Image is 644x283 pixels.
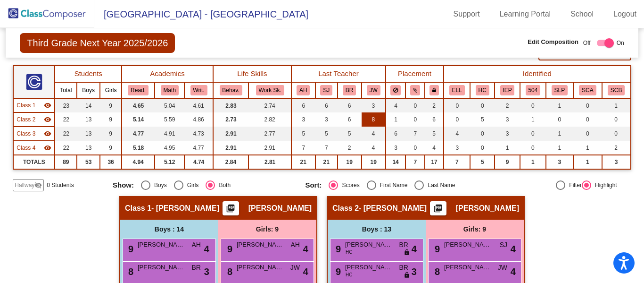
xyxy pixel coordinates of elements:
[399,263,408,273] span: BR
[113,181,134,189] span: Show:
[291,98,315,112] td: 6
[13,98,55,112] td: Nicole Guzley - Nicole Guzley
[430,201,446,215] button: Print Students Details
[376,181,408,189] div: First Name
[100,141,122,155] td: 9
[579,85,596,95] button: SCA
[338,98,362,112] td: 6
[338,155,362,169] td: 19
[34,181,42,189] mat-icon: visibility_off
[405,98,425,112] td: 0
[122,127,155,141] td: 4.77
[303,242,308,256] span: 4
[476,85,489,95] button: HC
[44,144,51,152] mat-icon: visibility
[425,112,444,127] td: 6
[573,82,602,98] th: Student Concern Plan - Academics
[333,266,341,277] span: 9
[444,66,631,82] th: Identified
[100,82,122,98] th: Girls
[362,155,386,169] td: 19
[495,141,520,155] td: 1
[444,127,471,141] td: 4
[190,85,207,95] button: Writ.
[602,127,631,141] td: 0
[303,265,308,279] span: 4
[405,155,425,169] td: 7
[573,98,602,112] td: 0
[44,102,51,109] mat-icon: visibility
[424,181,455,189] div: Last Name
[315,141,338,155] td: 7
[17,115,35,124] span: Class 2
[290,263,300,273] span: JW
[412,265,417,279] span: 3
[573,155,602,169] td: 1
[511,265,516,279] span: 4
[500,240,507,250] span: SJ
[305,180,490,190] mat-radio-group: Select an option
[573,112,602,127] td: 0
[77,127,100,141] td: 13
[215,181,231,189] div: Both
[338,181,359,189] div: Scores
[444,155,471,169] td: 7
[528,37,578,47] span: Edit Composition
[17,129,35,138] span: Class 3
[470,127,494,141] td: 0
[13,112,55,127] td: Jennifer Taiclet - Jennifer Taiclet
[47,181,74,189] span: 0 Students
[122,141,155,155] td: 5.18
[218,220,316,239] div: Girls: 9
[213,141,249,155] td: 2.91
[346,249,352,256] span: HC
[77,141,100,155] td: 13
[120,220,218,239] div: Boys : 14
[399,240,408,250] span: BR
[291,155,315,169] td: 21
[345,263,392,272] span: [PERSON_NAME]
[248,141,291,155] td: 2.91
[386,82,405,98] th: Keep away students
[315,155,338,169] td: 21
[94,7,308,22] span: [GEOGRAPHIC_DATA] - [GEOGRAPHIC_DATA]
[405,82,425,98] th: Keep with students
[291,141,315,155] td: 7
[546,112,573,127] td: 0
[602,141,631,155] td: 2
[338,82,362,98] th: Brenda Rossnagle
[362,127,386,141] td: 4
[495,112,520,127] td: 3
[386,127,405,141] td: 6
[617,39,624,47] span: On
[315,82,338,98] th: Savannah Johnson
[320,85,332,95] button: SJ
[155,98,184,112] td: 5.04
[602,155,631,169] td: 3
[500,85,515,95] button: IEP
[248,127,291,141] td: 2.77
[404,272,410,279] span: lock
[432,244,440,254] span: 9
[204,242,209,256] span: 4
[362,82,386,98] th: Jennifer Wellman
[315,98,338,112] td: 6
[77,82,100,98] th: Boys
[77,155,100,169] td: 53
[362,112,386,127] td: 8
[602,112,631,127] td: 0
[77,98,100,112] td: 14
[386,98,405,112] td: 4
[183,181,199,189] div: Girls
[405,112,425,127] td: 0
[444,240,491,249] span: [PERSON_NAME]
[192,240,201,250] span: AH
[328,220,426,239] div: Boys : 13
[444,98,471,112] td: 0
[602,82,631,98] th: Student Concern Plan - Behavior
[498,263,507,273] span: JW
[432,266,440,277] span: 8
[444,263,491,272] span: [PERSON_NAME]
[315,112,338,127] td: 3
[606,7,644,22] a: Logout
